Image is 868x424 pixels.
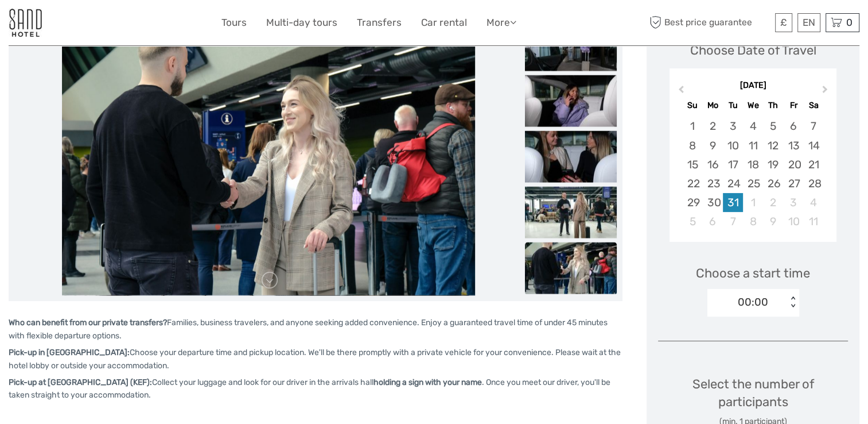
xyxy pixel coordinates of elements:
div: Choose Saturday, March 7th, 2026 [804,117,824,136]
div: Choose Tuesday, March 10th, 2026 [723,136,743,155]
div: Choose Wednesday, March 4th, 2026 [743,117,763,136]
a: Transfers [357,14,402,31]
span: 0 [844,17,854,28]
div: Choose Friday, April 10th, 2026 [783,212,803,231]
div: 00:00 [738,295,768,310]
img: b757ae98e5f14c5098b879fbe0d7a8ab_slider_thumbnail.jpeg [525,242,617,294]
div: Choose Sunday, March 29th, 2026 [682,193,702,212]
div: Choose Saturday, March 21st, 2026 [804,155,824,174]
button: Open LiveChat chat widget [132,18,146,32]
div: < > [788,296,798,309]
strong: Pick-up at [GEOGRAPHIC_DATA] (KEF): [9,377,152,387]
div: Choose Wednesday, March 18th, 2026 [743,155,763,174]
div: Choose Date of Travel [690,41,816,59]
div: Choose Tuesday, April 7th, 2026 [723,212,743,231]
a: Car rental [421,14,467,31]
div: Choose Wednesday, March 25th, 2026 [743,174,763,193]
div: Choose Sunday, March 15th, 2026 [682,155,702,174]
img: b757ae98e5f14c5098b879fbe0d7a8ab_main_slider.jpeg [62,20,475,295]
div: Choose Tuesday, March 24th, 2026 [723,174,743,193]
div: Choose Tuesday, March 31st, 2026 [723,193,743,212]
p: We're away right now. Please check back later! [16,20,130,29]
p: Families, business travelers, and anyone seeking added convenience. Enjoy a guaranteed travel tim... [9,317,622,342]
div: We [743,98,763,113]
div: Choose Tuesday, March 3rd, 2026 [723,117,743,136]
div: Choose Sunday, March 1st, 2026 [682,117,702,136]
span: Choose a start time [696,264,810,282]
div: Choose Friday, April 3rd, 2026 [783,193,803,212]
div: Choose Thursday, April 9th, 2026 [763,212,783,231]
div: Mo [703,98,723,113]
p: Collect your luggage and look for our driver in the arrivals hall . Once you meet our driver, you... [9,376,622,402]
span: £ [780,17,787,28]
div: Choose Monday, April 6th, 2026 [703,212,723,231]
button: Previous Month [671,83,689,101]
strong: holding a sign with your name [373,377,482,387]
div: Sa [804,98,824,113]
div: EN [797,13,820,32]
div: Choose Monday, March 30th, 2026 [703,193,723,212]
img: 186-9edf1c15-b972-4976-af38-d04df2434085_logo_small.jpg [9,9,42,37]
div: Choose Thursday, March 26th, 2026 [763,174,783,193]
div: Choose Monday, March 23rd, 2026 [703,174,723,193]
button: Next Month [817,83,835,101]
div: Su [682,98,702,113]
div: Choose Sunday, April 5th, 2026 [682,212,702,231]
img: 8c8c29079df94db3acb01581ffc04441_slider_thumbnail.jpeg [525,187,617,238]
img: d6c2699aff084303944df7fa63205ba9_slider_thumbnail.jpeg [525,75,617,127]
img: aa21408cc7a646b2933cb929f2b42daa_slider_thumbnail.jpeg [525,131,617,183]
div: Tu [723,98,743,113]
div: Choose Friday, March 6th, 2026 [783,117,803,136]
div: Choose Wednesday, March 11th, 2026 [743,136,763,155]
div: Choose Sunday, March 22nd, 2026 [682,174,702,193]
div: Choose Sunday, March 8th, 2026 [682,136,702,155]
div: Choose Wednesday, April 1st, 2026 [743,193,763,212]
div: [DATE] [670,80,836,92]
div: Choose Saturday, March 14th, 2026 [804,136,824,155]
div: month 2026-03 [674,117,833,231]
span: Best price guarantee [647,13,772,32]
div: Choose Friday, March 20th, 2026 [783,155,803,174]
a: Tours [221,14,247,31]
div: Choose Friday, March 27th, 2026 [783,174,803,193]
div: Choose Monday, March 16th, 2026 [703,155,723,174]
div: Choose Saturday, April 11th, 2026 [804,212,824,231]
div: Choose Thursday, March 5th, 2026 [763,117,783,136]
a: More [486,14,516,31]
div: Choose Monday, March 2nd, 2026 [703,117,723,136]
div: Fr [783,98,803,113]
div: Choose Wednesday, April 8th, 2026 [743,212,763,231]
div: Choose Monday, March 9th, 2026 [703,136,723,155]
strong: Pick-up in [GEOGRAPHIC_DATA]: [9,348,130,357]
div: Choose Thursday, March 19th, 2026 [763,155,783,174]
p: Choose your departure time and pickup location. We'll be there promptly with a private vehicle fo... [9,346,622,372]
div: Choose Tuesday, March 17th, 2026 [723,155,743,174]
div: Choose Saturday, March 28th, 2026 [804,174,824,193]
div: Choose Friday, March 13th, 2026 [783,136,803,155]
div: Th [763,98,783,113]
div: Choose Thursday, March 12th, 2026 [763,136,783,155]
a: Multi-day tours [266,14,337,31]
div: Choose Saturday, April 4th, 2026 [804,193,824,212]
div: Choose Thursday, April 2nd, 2026 [763,193,783,212]
strong: Who can benefit from our private transfers? [9,318,167,327]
